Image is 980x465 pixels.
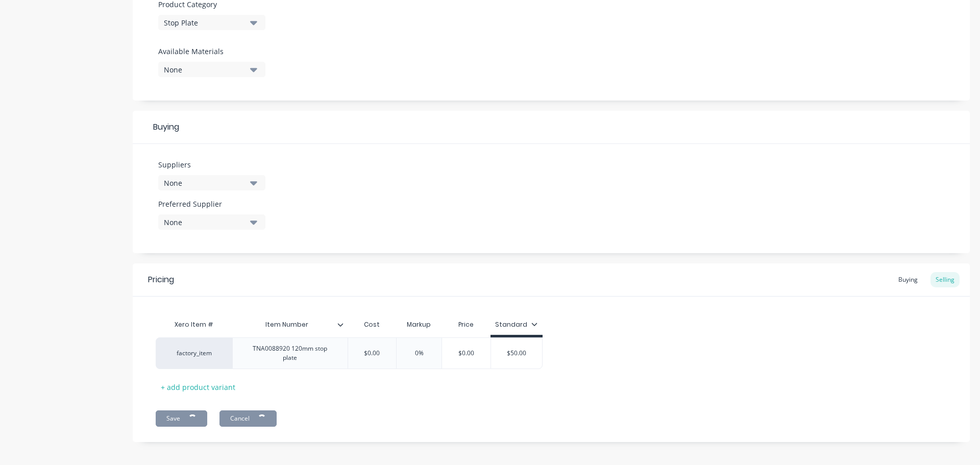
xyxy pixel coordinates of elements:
div: factory_itemTNA0088920 120mm stop plate$0.000%$0.00$50.00 [156,337,543,369]
div: Selling [930,272,960,287]
div: None [164,178,246,188]
button: Stop Plate [158,15,265,30]
button: None [158,62,265,77]
button: Save [156,410,207,427]
button: None [158,175,265,190]
div: + add product variant [156,379,240,395]
div: $0.00 [440,340,492,366]
div: Pricing [148,274,174,286]
div: Buying [893,272,923,287]
div: factory_item [166,349,222,358]
div: TNA0088920 120mm stop plate [237,342,344,364]
div: Buying [133,111,970,144]
div: $0.00 [347,340,398,366]
div: Stop Plate [164,17,246,28]
div: None [164,64,246,75]
label: Suppliers [158,159,265,170]
div: Cost [348,314,397,335]
button: None [158,214,265,230]
button: Cancel [219,410,277,427]
div: $50.00 [491,340,542,366]
div: Item Number [232,314,348,335]
div: Markup [396,314,442,335]
div: Item Number [232,312,341,337]
div: Xero Item # [156,314,232,335]
label: Preferred Supplier [158,199,265,209]
label: Available Materials [158,46,265,57]
div: Standard [495,320,537,329]
div: None [164,217,246,228]
div: Price [442,314,491,335]
div: 0% [394,340,445,366]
